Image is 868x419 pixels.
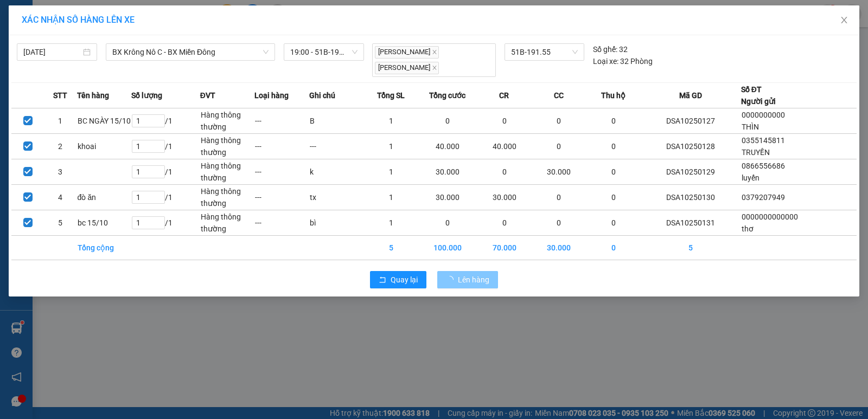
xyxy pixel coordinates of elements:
[309,159,364,184] td: k
[112,44,269,60] span: BX Krông Nô C - BX Miền Đông
[593,55,653,67] div: 32 Phòng
[586,235,641,260] td: 0
[532,210,586,235] td: 0
[446,276,458,283] span: loading
[641,159,741,184] td: DSA10250129
[379,276,386,285] span: rollback
[586,184,641,210] td: 0
[432,49,437,55] span: close
[679,89,702,101] span: Mã GD
[77,108,132,133] td: BC NGÀY 15/10
[532,133,586,159] td: 0
[309,133,364,159] td: ---
[131,133,200,159] td: / 1
[375,62,439,74] span: [PERSON_NAME]
[418,210,477,235] td: 0
[200,108,255,133] td: Hàng thông thường
[586,133,641,159] td: 0
[418,133,477,159] td: 40.000
[742,148,770,157] span: TRUYỀN
[429,89,465,101] span: Tổng cước
[418,235,477,260] td: 100.000
[131,159,200,184] td: / 1
[309,89,335,101] span: Ghi chú
[593,43,628,55] div: 32
[418,184,477,210] td: 30.000
[586,108,641,133] td: 0
[363,184,418,210] td: 1
[511,44,578,60] span: 51B-191.55
[309,184,364,210] td: tx
[44,210,76,235] td: 5
[532,108,586,133] td: 0
[532,159,586,184] td: 30.000
[742,173,759,182] span: luyến
[22,15,135,25] span: XÁC NHẬN SỐ HÀNG LÊN XE
[77,133,132,159] td: khoai
[131,89,162,101] span: Số lượng
[363,159,418,184] td: 1
[254,133,309,159] td: ---
[200,89,215,101] span: ĐVT
[742,111,785,119] span: 0000000000
[477,133,532,159] td: 40.000
[742,212,798,221] span: 0000000000000
[418,159,477,184] td: 30.000
[309,210,364,235] td: bì
[532,184,586,210] td: 0
[53,89,67,101] span: STT
[254,210,309,235] td: ---
[363,108,418,133] td: 1
[391,274,418,286] span: Quay lại
[418,108,477,133] td: 0
[44,133,76,159] td: 2
[586,159,641,184] td: 0
[77,184,132,210] td: đò ăn
[829,5,859,36] button: Close
[641,108,741,133] td: DSA10250127
[586,210,641,235] td: 0
[23,46,81,58] input: 15/10/2025
[641,133,741,159] td: DSA10250128
[432,65,437,70] span: close
[499,89,509,101] span: CR
[131,184,200,210] td: / 1
[44,108,76,133] td: 1
[363,235,418,260] td: 5
[263,49,269,55] span: down
[593,43,617,55] span: Số ghế:
[377,89,405,101] span: Tổng SL
[741,83,776,107] div: Số ĐT Người gửi
[601,89,626,101] span: Thu hộ
[200,184,255,210] td: Hàng thông thường
[363,133,418,159] td: 1
[370,271,426,288] button: rollbackQuay lại
[363,210,418,235] td: 1
[437,271,498,288] button: Lên hàng
[290,44,358,60] span: 19:00 - 51B-191.55
[254,159,309,184] td: ---
[742,136,785,145] span: 0355145811
[44,184,76,210] td: 4
[742,123,759,131] span: THÌN
[742,162,785,170] span: 0866556686
[77,235,132,260] td: Tổng cộng
[532,235,586,260] td: 30.000
[254,108,309,133] td: ---
[200,159,255,184] td: Hàng thông thường
[375,46,439,59] span: [PERSON_NAME]
[742,224,754,233] span: thơ
[641,235,741,260] td: 5
[477,108,532,133] td: 0
[200,133,255,159] td: Hàng thông thường
[477,235,532,260] td: 70.000
[309,108,364,133] td: B
[254,184,309,210] td: ---
[477,184,532,210] td: 30.000
[554,89,564,101] span: CC
[840,16,848,24] span: close
[742,193,785,202] span: 0379207949
[77,210,132,235] td: bc 15/10
[593,55,618,67] span: Loại xe:
[641,210,741,235] td: DSA10250131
